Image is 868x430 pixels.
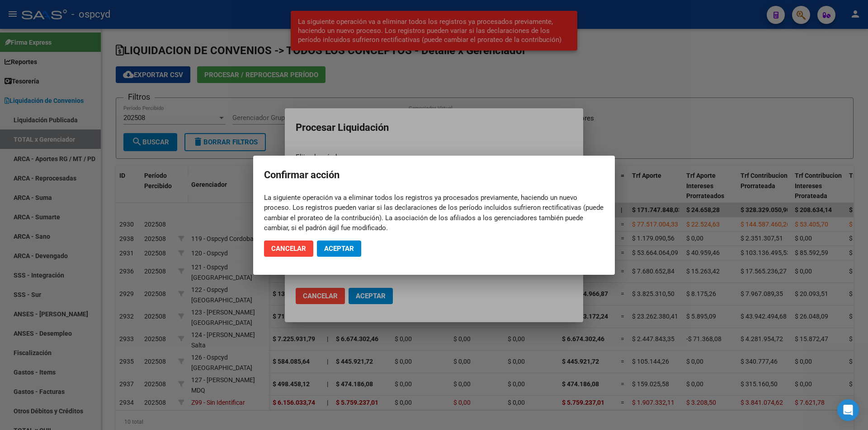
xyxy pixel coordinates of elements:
[264,240,313,257] button: Cancelar
[317,240,361,257] button: Aceptar
[253,193,615,233] mat-dialog-content: La siguiente operación va a eliminar todos los registros ya procesados previamente, haciendo un n...
[324,245,354,253] span: Aceptar
[837,399,859,421] div: Open Intercom Messenger
[264,166,604,184] h2: Confirmar acción
[271,245,306,253] span: Cancelar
